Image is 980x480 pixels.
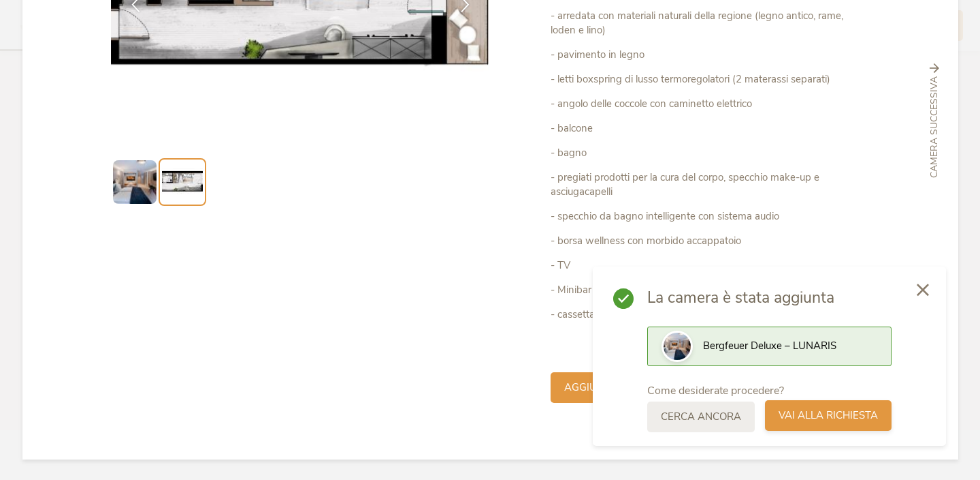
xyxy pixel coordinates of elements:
p: - arredata con materiali naturali della regione (legno antico, rame, loden e lino) [551,9,869,37]
img: Preview [113,160,157,204]
span: Come desiderate procedere? [647,383,784,398]
p: - letti boxspring di lusso termoregolatori (2 materassi separati) [551,72,869,87]
p: - cassetta di sicurezza [551,307,869,322]
span: Vai alla richiesta [779,408,878,423]
p: - TV [551,258,869,273]
p: - balcone [551,121,869,136]
img: Preview [664,333,691,360]
img: Preview [162,162,203,202]
p: - angolo delle coccole con caminetto elettrico [551,97,869,111]
p: - pregiati prodotti per la cura del corpo, specchio make-up e asciugacapelli [551,170,869,199]
p: - pavimento in legno [551,48,869,62]
span: Bergfeuer Deluxe – LUNARIS [703,339,836,352]
p: - Minibar [551,283,869,297]
span: La camera è stata aggiunta [647,287,892,309]
span: Cerca ancora [661,410,741,424]
p: - borsa wellness con morbido accappatoio [551,234,869,248]
p: - specchio da bagno intelligente con sistema audio [551,209,869,224]
span: Camera successiva [928,76,941,178]
span: aggiungi alla richiesta [564,380,698,395]
p: - bagno [551,146,869,160]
